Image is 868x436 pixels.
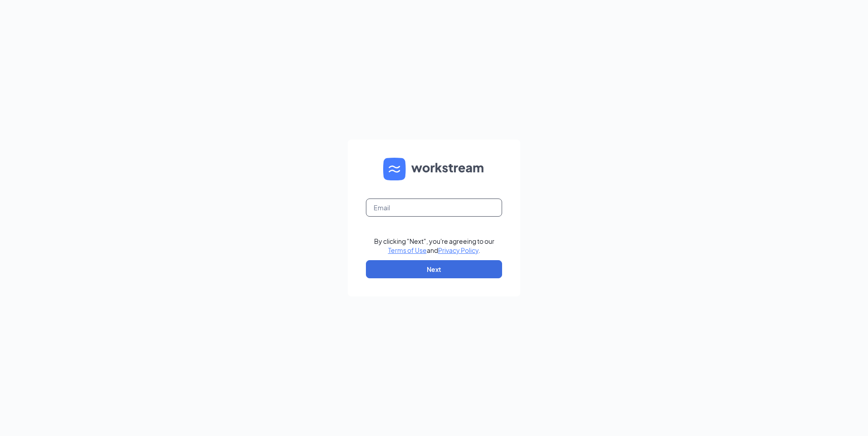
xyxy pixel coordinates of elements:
div: By clicking "Next", you're agreeing to our and . [374,237,494,255]
a: Terms of Use [388,246,427,254]
a: Privacy Policy [438,246,478,254]
img: WS logo and Workstream text [383,158,485,180]
button: Next [366,260,502,278]
input: Email [366,199,502,217]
